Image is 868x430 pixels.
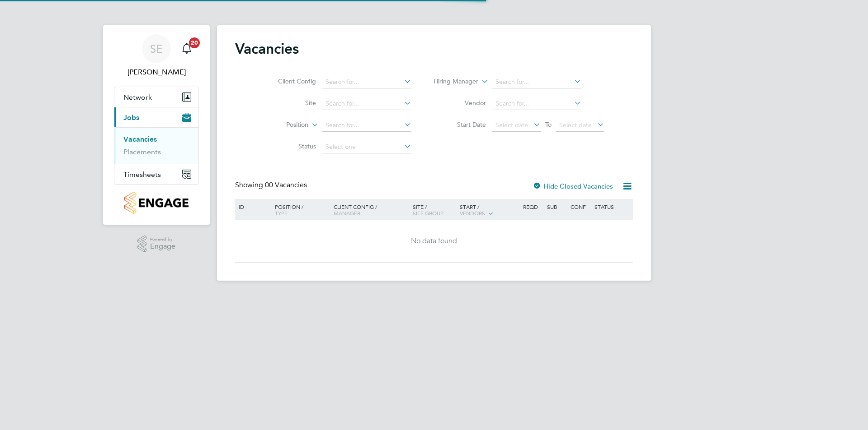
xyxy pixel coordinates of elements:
span: 20 [189,37,200,48]
span: Jobs [123,113,139,122]
label: Start Date [434,120,486,129]
div: Sub [545,199,568,214]
button: Network [114,87,198,107]
div: Start / [458,199,521,222]
a: 20 [178,34,196,63]
a: Vacancies [123,135,157,143]
input: Search for... [492,76,581,88]
input: Search for... [322,119,411,132]
span: To [542,119,554,130]
label: Site [264,99,316,107]
label: Hide Closed Vacancies [533,182,613,190]
span: Timesheets [123,170,161,179]
div: Jobs [114,127,198,164]
span: 00 Vacancies [265,180,307,190]
a: Go to home page [114,192,199,214]
h2: Vacancies [235,40,299,58]
div: Conf [568,199,592,214]
input: Search for... [322,76,411,88]
span: Type [275,209,288,217]
label: Hiring Manager [426,77,478,86]
span: Site Group [413,209,443,217]
button: Jobs [114,107,198,127]
div: Position / [268,199,331,221]
label: Vendor [434,99,486,107]
button: Timesheets [114,164,198,184]
input: Search for... [322,97,411,110]
span: Select date [559,121,592,129]
label: Position [256,120,308,129]
span: Network [123,93,152,102]
nav: Main navigation [103,25,210,225]
a: Placements [123,148,161,156]
div: ID [236,199,268,214]
div: Status [592,199,632,214]
a: Powered byEngage [137,236,176,253]
div: Showing [235,180,309,190]
input: Select one [322,141,411,153]
label: Client Config [264,77,316,85]
div: Site / [410,199,458,221]
div: Client Config / [331,199,410,221]
a: SE[PERSON_NAME] [114,34,199,78]
span: Manager [334,209,360,217]
input: Search for... [492,97,581,110]
span: Simon Elliss [114,67,199,78]
label: Status [264,142,316,150]
div: Reqd [521,199,544,214]
span: Powered by [150,236,175,243]
div: No data found [236,236,632,246]
span: Engage [150,243,175,250]
img: countryside-properties-logo-retina.png [124,192,188,214]
span: SE [150,43,163,55]
span: Select date [495,121,528,129]
span: Vendors [460,209,485,217]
